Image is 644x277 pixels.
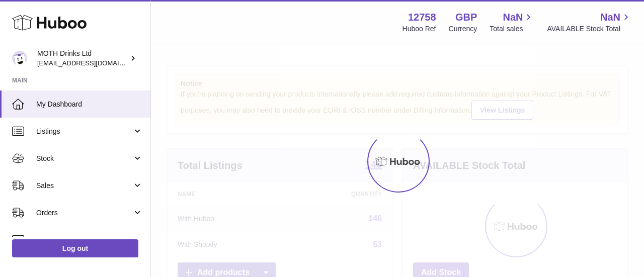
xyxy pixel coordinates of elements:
span: Usage [36,235,143,245]
div: Huboo Ref [403,24,436,34]
span: Total sales [490,24,534,34]
span: NaN [600,11,620,24]
span: AVAILABLE Stock Total [547,24,632,34]
span: Listings [36,127,132,136]
span: NaN [503,11,523,24]
strong: GBP [455,11,477,24]
img: orders@mothdrinks.com [12,51,27,66]
span: Sales [36,181,132,191]
span: Orders [36,208,132,218]
a: NaN AVAILABLE Stock Total [547,11,632,34]
div: Currency [449,24,477,34]
a: NaN Total sales [490,11,534,34]
strong: 12758 [408,11,436,24]
span: My Dashboard [36,100,143,109]
span: Stock [36,154,132,163]
span: [EMAIL_ADDRESS][DOMAIN_NAME] [37,59,148,67]
a: Log out [12,239,138,257]
div: MOTH Drinks Ltd [37,49,128,68]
